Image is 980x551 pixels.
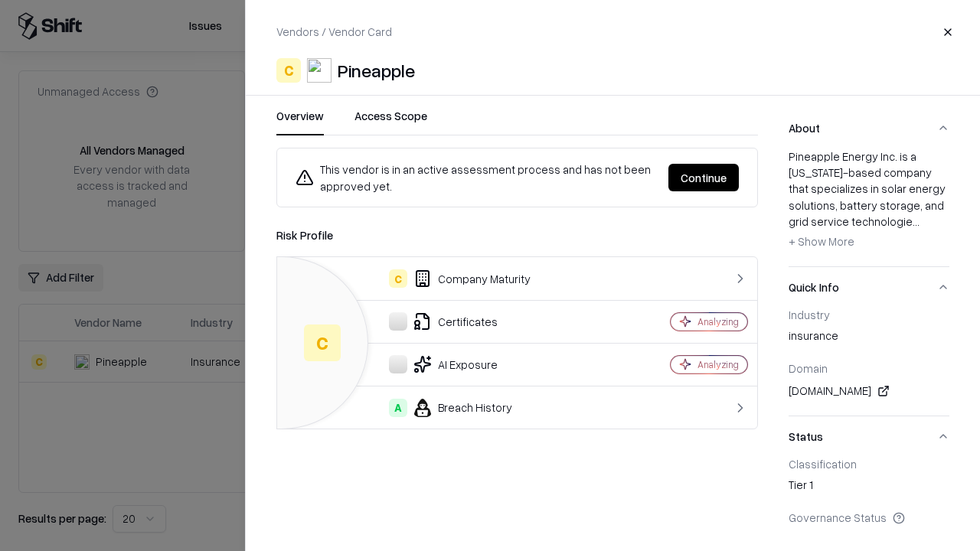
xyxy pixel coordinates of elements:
div: Risk Profile [276,226,758,244]
span: ... [913,214,920,228]
div: insurance [789,328,949,349]
div: Pineapple Energy Inc. is a [US_STATE]-based company that specializes in solar energy solutions, b... [789,148,949,254]
div: Industry [789,308,949,321]
div: About [789,148,949,266]
div: C [389,269,407,288]
div: Governance Status [789,510,949,524]
div: AI Exposure [289,355,617,373]
div: A [389,399,407,417]
button: + Show More [789,230,854,254]
button: Continue [668,164,739,191]
div: Breach History [289,399,617,417]
button: About [789,108,949,148]
p: Vendors / Vendor Card [276,24,392,40]
span: + Show More [789,234,854,248]
button: Overview [276,108,324,135]
button: Access Scope [354,108,427,135]
img: Pineapple [307,58,332,83]
div: [DOMAIN_NAME] [789,382,949,400]
div: Domain [789,361,949,375]
div: Analyzing [697,358,739,371]
button: Quick Info [789,267,949,308]
div: Analyzing [697,315,739,328]
div: C [276,58,301,83]
div: Tier 1 [789,477,949,498]
div: C [304,324,341,361]
div: Company Maturity [289,269,617,288]
div: Classification [789,457,949,471]
div: Quick Info [789,308,949,416]
div: Pineapple [338,58,415,83]
div: Certificates [289,312,617,331]
button: Status [789,416,949,457]
div: This vendor is in an active assessment process and has not been approved yet. [296,161,656,194]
